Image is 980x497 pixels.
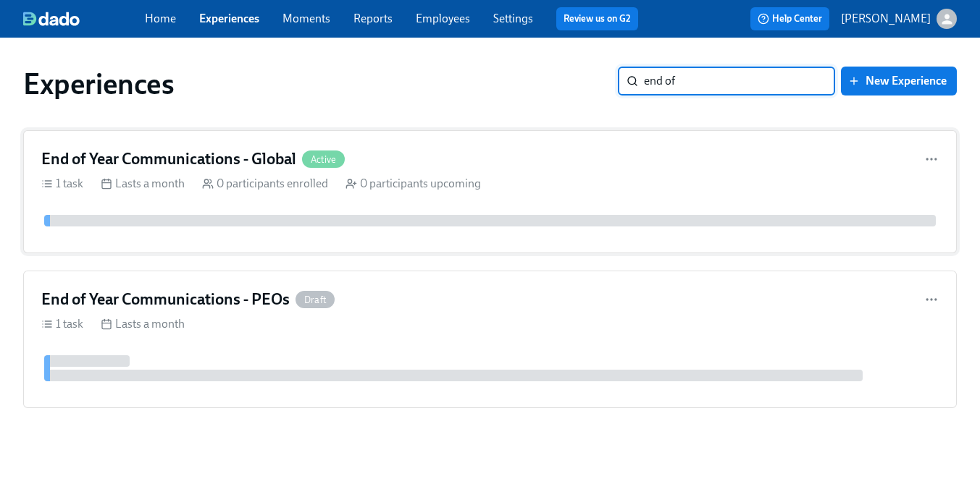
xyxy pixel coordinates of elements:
[202,176,328,192] div: 0 participants enrolled
[282,12,330,25] a: Moments
[23,12,80,26] img: dado
[556,7,638,30] button: Review us on G2
[841,9,957,29] button: [PERSON_NAME]
[23,12,145,26] a: dado
[41,148,296,170] h4: End of Year Communications - Global
[353,12,393,25] a: Reports
[41,316,83,332] div: 1 task
[101,176,185,192] div: Lasts a month
[750,7,829,30] button: Help Center
[841,67,957,95] button: New Experience
[851,74,947,88] span: New Experience
[493,12,533,25] a: Settings
[416,12,470,25] a: Employees
[345,176,481,192] div: 0 participants upcoming
[101,316,185,332] div: Lasts a month
[145,12,176,25] a: Home
[758,12,822,26] span: Help Center
[23,271,957,408] a: End of Year Communications - PEOsDraft1 task Lasts a month
[23,67,175,101] h1: Experiences
[296,294,335,305] span: Draft
[564,12,631,26] a: Review us on G2
[41,176,83,192] div: 1 task
[199,12,259,25] a: Experiences
[302,154,345,165] span: Active
[841,11,931,27] p: [PERSON_NAME]
[41,289,290,310] h4: End of Year Communications - PEOs
[644,67,835,95] input: Search by name
[23,130,957,253] a: End of Year Communications - GlobalActive1 task Lasts a month 0 participants enrolled 0 participa...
